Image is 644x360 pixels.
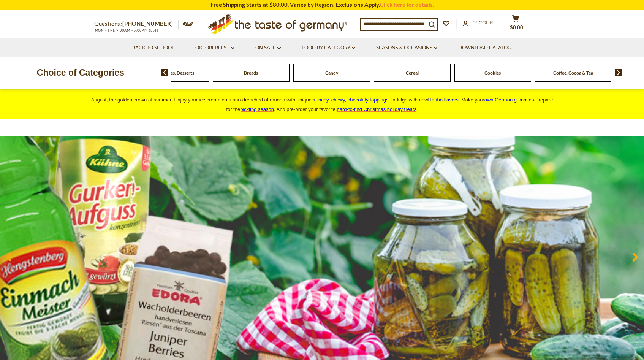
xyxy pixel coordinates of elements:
[376,44,437,52] a: Seasons & Occasions
[91,97,553,112] span: August, the golden crown of summer! Enjoy your ice cream on a sun-drenched afternoon with unique ...
[472,19,497,25] span: Account
[337,106,417,112] a: hard-to-find Christmas holiday treats
[484,97,534,103] span: own German gummies
[505,15,527,34] button: $0.00
[161,69,168,76] img: previous arrow
[615,69,622,76] img: next arrow
[428,97,459,103] a: Haribo flavors
[312,97,389,103] a: crunchy, chewy, chocolaty toppings
[244,70,258,76] a: Breads
[122,20,173,27] a: [PHONE_NUMBER]
[314,97,388,103] span: runchy, chewy, chocolaty toppings
[147,70,194,76] a: Baking, Cakes, Desserts
[484,70,501,76] a: Cookies
[195,44,234,52] a: Oktoberfest
[553,70,593,76] a: Coffee, Cocoa & Tea
[132,44,174,52] a: Back to School
[337,106,418,112] span: .
[94,19,179,29] p: Questions?
[94,28,159,32] span: MON - FRI, 9:00AM - 5:00PM (EST)
[240,106,274,112] a: pickling season
[510,24,523,30] span: $0.00
[255,44,281,52] a: On Sale
[484,97,535,103] a: own German gummies.
[406,70,419,76] a: Cereal
[325,70,338,76] a: Candy
[380,1,434,8] a: Click here for details.
[463,19,497,27] a: Account
[458,44,511,52] a: Download Catalog
[302,44,355,52] a: Food By Category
